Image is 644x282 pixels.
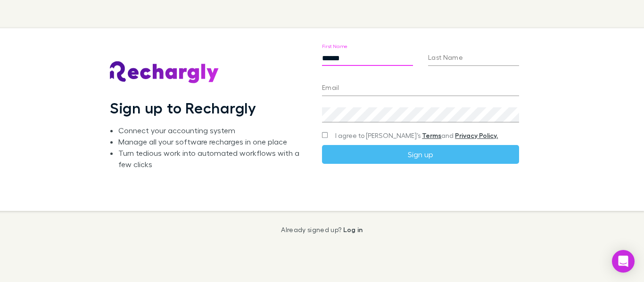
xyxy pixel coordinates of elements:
span: I agree to [PERSON_NAME]’s and [335,131,498,140]
li: Manage all your software recharges in one place [118,136,307,147]
div: Open Intercom Messenger [612,250,635,273]
button: Sign up [322,145,519,164]
a: Terms [422,131,441,139]
p: Already signed up? [281,226,363,234]
label: First Name [322,42,348,49]
a: Privacy Policy. [455,131,498,139]
img: Rechargly's Logo [110,61,219,84]
li: Turn tedious work into automated workflows with a few clicks [118,147,307,170]
a: Log in [343,226,363,234]
h1: Sign up to Rechargly [110,99,256,117]
li: Connect your accounting system [118,125,307,136]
